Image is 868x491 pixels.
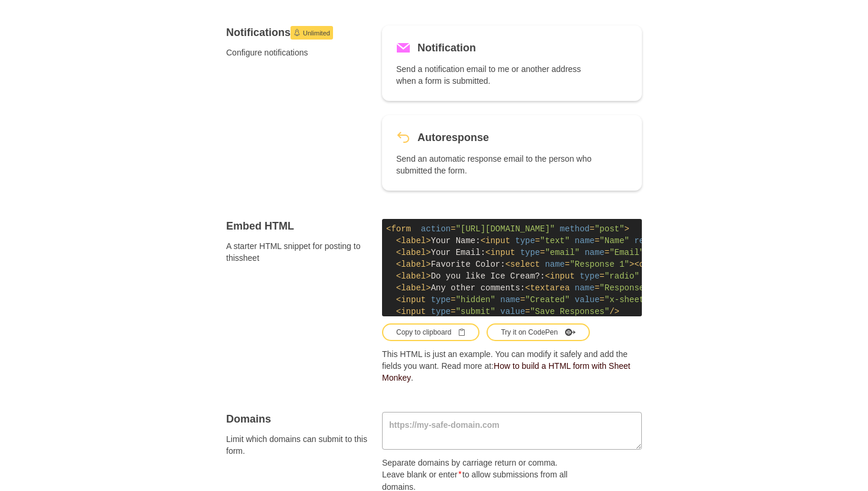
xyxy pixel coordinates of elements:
span: < [396,248,401,257]
span: = [525,307,530,316]
span: name [545,260,565,269]
code: Your Name: Your Email: Favorite Color: Red Green Blue Do you like Ice Cream?: Yes No Any other co... [382,219,642,316]
span: "[URL][DOMAIN_NAME]" [456,224,555,234]
span: < [396,271,401,281]
span: label [401,260,426,269]
span: name [500,295,520,305]
span: > [426,236,430,245]
span: > [426,271,430,281]
span: "Response 1" [570,260,629,269]
span: < [545,271,550,281]
span: = [595,236,599,245]
span: "Email" [609,248,644,257]
span: input [401,307,426,316]
span: = [605,248,609,257]
span: method [560,224,589,234]
span: input [550,271,575,281]
span: > [624,224,629,234]
span: input [490,248,515,257]
span: type [431,295,451,305]
span: < [386,224,391,234]
span: A starter HTML snippet for posting to this sheet [226,240,368,264]
span: "Response 3" [599,283,659,293]
span: value [575,295,599,305]
span: < [396,283,401,293]
span: Unlimited [303,26,330,40]
span: = [595,283,599,293]
span: < [396,307,401,316]
span: < [396,260,401,269]
button: Try it on CodePen [487,323,589,341]
span: "Save Responses" [530,307,609,316]
button: Copy to clipboardClipboard [382,323,479,341]
span: = [520,295,525,305]
span: "x-sheetmonkey-current-date-time" [605,295,768,305]
span: "Name" [599,236,629,245]
span: "submit" [456,307,495,316]
span: < [634,260,639,269]
span: /> [609,307,619,316]
span: type [580,271,600,281]
span: = [565,260,570,269]
span: = [451,224,455,234]
span: = [451,307,455,316]
span: "radio" [605,271,639,281]
span: form [391,224,411,234]
span: label [401,271,426,281]
span: type [431,307,451,316]
span: < [505,260,510,269]
span: value [500,307,525,316]
span: action [421,224,451,234]
div: Copy to clipboard [396,327,465,338]
h5: Autoresponse [417,129,489,146]
span: > [426,248,430,257]
span: < [481,236,485,245]
h5: Notification [417,40,476,56]
span: label [401,283,426,293]
span: = [599,295,604,305]
span: input [485,236,510,245]
a: How to build a HTML form with Sheet Monkey [382,361,630,382]
span: input [401,295,426,305]
span: = [540,248,545,257]
h4: Embed HTML [226,219,368,233]
div: Try it on CodePen [501,327,575,338]
span: type [515,236,535,245]
span: > [426,260,430,269]
span: = [535,236,540,245]
span: label [401,236,426,245]
svg: Mail [396,41,410,55]
span: Configure notifications [226,47,368,58]
span: < [525,283,530,293]
span: < [485,248,490,257]
span: "Created" [525,295,570,305]
span: "email" [545,248,580,257]
span: < [396,236,401,245]
span: < [396,295,401,305]
svg: Launch [293,29,301,36]
span: = [451,295,455,305]
span: name [575,283,595,293]
span: = [590,224,595,234]
span: "text" [540,236,570,245]
svg: Clipboard [458,329,465,336]
h4: Notifications [226,25,368,40]
span: name [575,236,595,245]
span: textarea [530,283,570,293]
span: option [639,260,669,269]
span: name [585,248,605,257]
span: > [426,283,430,293]
span: select [510,260,540,269]
span: label [401,248,426,257]
span: "post" [595,224,624,234]
span: = [599,271,604,281]
p: This HTML is just an example. You can modify it safely and add the fields you want. Read more at: . [382,348,642,384]
p: Send an automatic response email to the person who submitted the form. [396,153,595,176]
span: required [634,236,674,245]
span: > [629,260,634,269]
h4: Domains [226,412,368,426]
span: "hidden" [456,295,495,305]
p: Send a notification email to me or another address when a form is submitted. [396,63,595,87]
span: Limit which domains can submit to this form. [226,433,368,457]
svg: Revert [396,130,410,145]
